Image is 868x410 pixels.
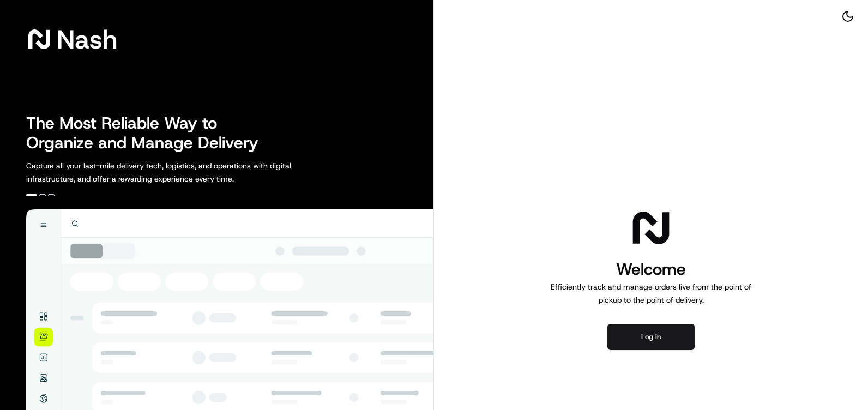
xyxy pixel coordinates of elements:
[607,324,695,350] button: Log in
[26,159,340,185] p: Capture all your last-mile delivery tech, logistics, and operations with digital infrastructure, ...
[546,280,756,306] p: Efficiently track and manage orders live from the point of pickup to the point of delivery.
[26,113,270,153] h2: The Most Reliable Way to Organize and Manage Delivery
[546,258,756,280] h1: Welcome
[57,28,117,50] span: Nash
